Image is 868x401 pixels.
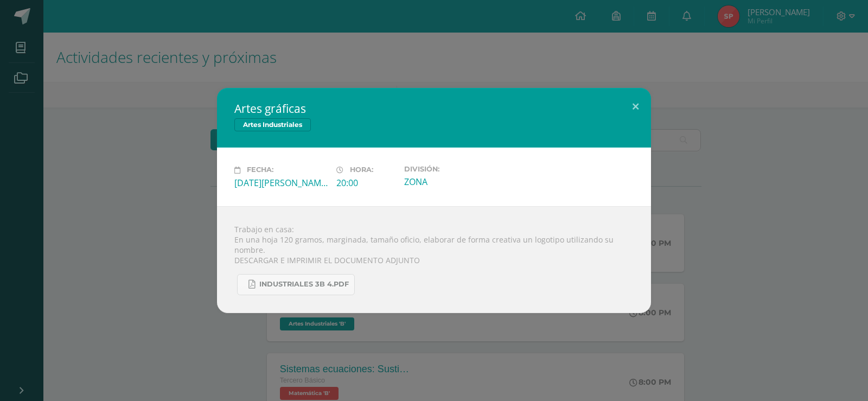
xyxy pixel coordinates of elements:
[247,166,273,174] span: Fecha:
[336,177,395,189] div: 20:00
[217,206,651,313] div: Trabajo en casa: En una hoja 120 gramos, marginada, tamaño oficio, elaborar de forma creativa un ...
[237,274,355,295] a: INDUSTRIALES 3B 4.pdf
[234,101,634,116] h2: Artes gráficas
[234,118,311,131] span: Artes Industriales
[404,165,497,173] label: División:
[234,177,328,189] div: [DATE][PERSON_NAME]
[259,280,349,289] span: INDUSTRIALES 3B 4.pdf
[620,88,651,125] button: Close (Esc)
[350,166,373,174] span: Hora:
[404,176,497,188] div: ZONA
